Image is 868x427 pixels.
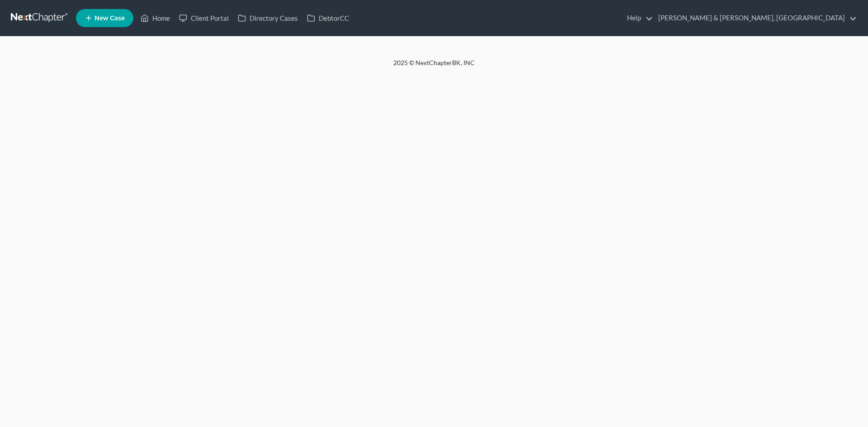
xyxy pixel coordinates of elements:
a: Directory Cases [233,10,302,26]
new-legal-case-button: New Case [76,9,133,27]
div: 2025 © NextChapterBK, INC [176,58,692,75]
a: Home [136,10,175,26]
a: Help [623,10,653,26]
a: [PERSON_NAME] & [PERSON_NAME], [GEOGRAPHIC_DATA] [654,10,857,26]
a: DebtorCC [302,10,354,26]
a: Client Portal [175,10,233,26]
